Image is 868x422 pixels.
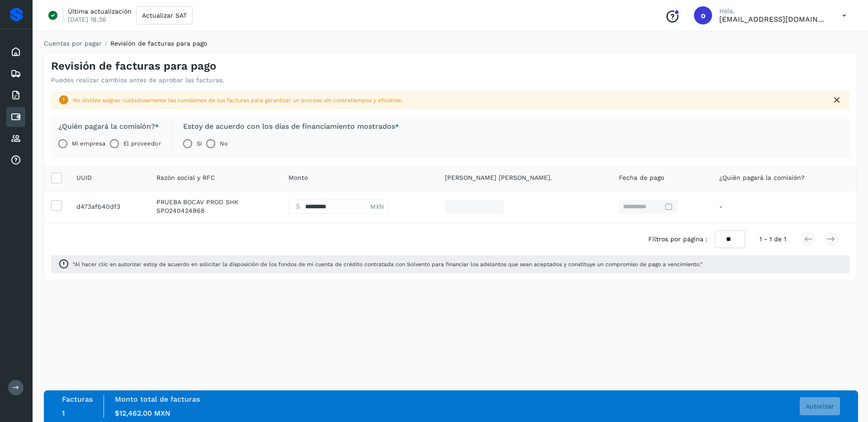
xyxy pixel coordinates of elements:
[719,173,805,183] span: ¿Quién pagará la comisión?
[62,409,65,417] span: 1
[6,150,25,170] div: Analiticas de tarifas
[73,260,842,268] span: "Al hacer clic en autorizar estoy de acuerdo en solicitar la disposición de los fondos de mi cuen...
[183,122,399,131] label: Estoy de acuerdo con los días de financiamiento mostrados
[51,60,216,73] h4: Revisión de facturas para pago
[6,64,25,84] div: Embarques
[296,201,300,212] span: $
[220,135,228,153] label: No
[76,173,92,183] span: UUID
[156,198,274,206] p: PRUEBA BOCAV PROD SHK
[156,173,215,183] span: Razón social y RFC
[619,173,664,183] span: Fecha de pago
[73,96,824,104] div: No olvides asignar cuidadosamente las comisiones de tus facturas para garantizar un proceso sin c...
[759,234,786,244] span: 1 - 1 de 1
[68,7,132,15] p: Última actualización
[719,203,722,210] span: -
[6,129,25,149] div: Proveedores
[445,173,552,183] span: [PERSON_NAME] [PERSON_NAME].
[142,12,187,19] span: Actualizar SAT
[136,6,193,24] button: Actualizar SAT
[197,135,202,153] label: Sí
[76,203,120,210] span: 9b6f0680-7137-43b0-9caf-d473afb40df3
[370,202,384,211] span: MXN
[58,122,161,131] label: ¿Quién pagará la comisión?
[123,135,160,153] label: El proveedor
[110,40,207,47] span: Revisión de facturas para pago
[288,173,308,183] span: Monto
[156,207,205,214] span: SPO240424B68
[115,409,170,417] span: $12,462.00 MXN
[43,39,857,48] nav: breadcrumb
[68,15,106,23] p: [DATE] 18:36
[719,15,828,23] p: oscar@solvento.mx
[719,7,828,15] p: Hola,
[806,403,834,409] span: Autorizar
[6,42,25,62] div: Inicio
[51,76,224,84] p: Puedes realizar cambios antes de aprobar las facturas.
[800,397,840,415] button: Autorizar
[44,40,102,47] a: Cuentas por pagar
[6,107,25,127] div: Cuentas por pagar
[6,85,25,105] div: Facturas
[648,234,708,244] span: Filtros por página :
[72,135,105,153] label: Mi empresa
[115,395,200,403] label: Monto total de facturas
[62,395,93,403] label: Facturas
